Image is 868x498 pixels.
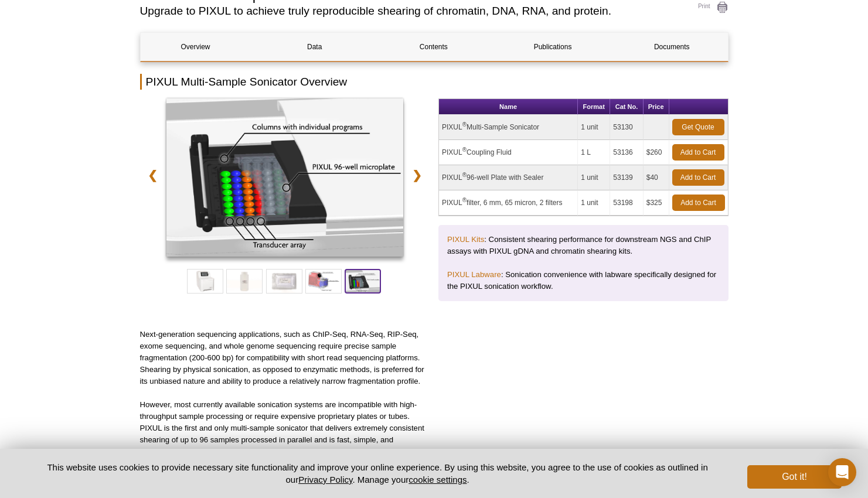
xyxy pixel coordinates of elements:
[27,461,729,486] p: This website uses cookies to provide necessary site functionality and improve your online experie...
[462,146,467,153] sup: ®
[438,329,729,492] iframe: PIXUL Multi-Sample Sonicator: Sample Preparation, Proteomics and Beyond
[498,33,608,61] a: Publications
[644,140,669,165] td: $260
[610,190,643,216] td: 53198
[672,169,724,186] a: Add to Cart
[140,74,729,90] h2: PIXUL Multi-Sample Sonicator Overview
[404,162,430,189] a: ❯
[828,458,856,486] div: Open Intercom Messenger
[578,140,610,165] td: 1 L
[610,115,643,140] td: 53130
[578,165,610,190] td: 1 unit
[439,140,578,165] td: PIXUL Coupling Fluid
[140,6,673,16] h2: Upgrade to PIXUL to achieve truly reproducible shearing of chromatin, DNA, RNA, and protein.
[672,144,724,161] a: Add to Cart
[617,33,727,61] a: Documents
[462,121,467,128] sup: ®
[610,99,643,115] th: Cat No.
[447,234,720,257] p: : Consistent shearing performance for downstream NGS and ChIP assays with PIXUL gDNA and chromati...
[447,235,484,244] a: PIXUL Kits
[462,172,467,178] sup: ®
[578,190,610,216] td: 1 unit
[672,195,725,211] a: Add to Cart
[298,475,352,485] a: Privacy Policy
[409,475,467,485] button: cookie settings
[379,33,489,61] a: Contents
[439,165,578,190] td: PIXUL 96-well Plate with Sealer
[644,99,669,115] th: Price
[140,399,430,458] p: However, most currently available sonication systems are incompatible with high-throughput sample...
[578,99,610,115] th: Format
[166,98,404,260] a: Sonicator Plate
[672,119,724,135] a: Get Quote
[166,98,404,257] img: Sonicator Plate
[141,33,251,61] a: Overview
[747,465,841,489] button: Got it!
[644,165,669,190] td: $40
[140,329,430,387] p: Next-generation sequencing applications, such as ChIP-Seq, RNA-Seq, RIP-Seq, exome sequencing, an...
[140,162,165,189] a: ❮
[610,165,643,190] td: 53139
[610,140,643,165] td: 53136
[447,270,501,279] a: PIXUL Labware
[439,115,578,140] td: PIXUL Multi-Sample Sonicator
[644,190,669,216] td: $325
[439,190,578,216] td: PIXUL filter, 6 mm, 65 micron, 2 filters
[462,197,467,203] sup: ®
[439,99,578,115] th: Name
[685,1,729,14] a: Print
[447,269,720,292] p: : Sonication convenience with labware specifically designed for the PIXUL sonication workflow.
[260,33,370,61] a: Data
[578,115,610,140] td: 1 unit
